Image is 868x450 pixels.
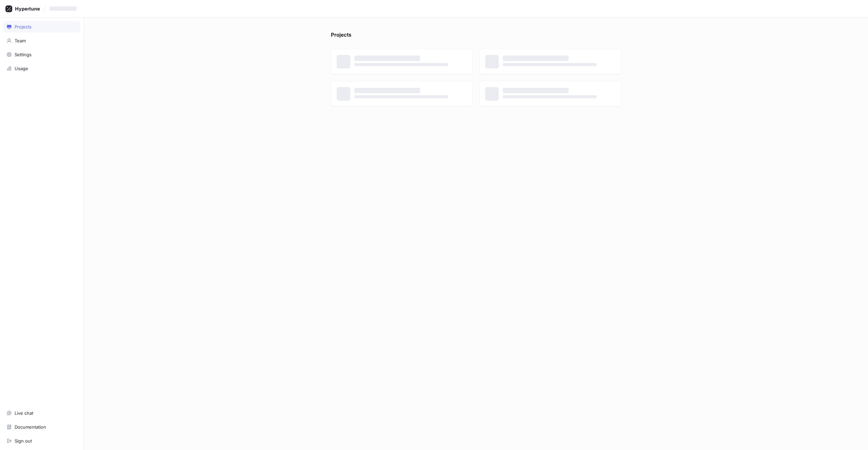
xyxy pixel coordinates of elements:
span: ‌ [503,63,597,66]
span: ‌ [503,88,569,93]
span: ‌ [354,95,448,98]
div: Settings [15,52,32,57]
div: Sign out [15,438,32,444]
span: ‌ [50,6,77,11]
button: ‌ [47,3,82,14]
span: ‌ [503,95,597,98]
span: ‌ [354,63,448,66]
a: Documentation [3,421,80,433]
a: Team [3,35,80,46]
span: ‌ [354,56,420,61]
div: Usage [15,66,28,71]
span: ‌ [503,56,569,61]
div: Live chat [15,410,33,416]
div: Documentation [15,424,46,430]
div: Team [15,38,26,43]
div: Projects [15,24,32,29]
span: ‌ [354,88,420,93]
a: Usage [3,63,80,74]
a: Projects [3,21,80,33]
a: Settings [3,49,80,60]
p: Projects [331,31,351,42]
